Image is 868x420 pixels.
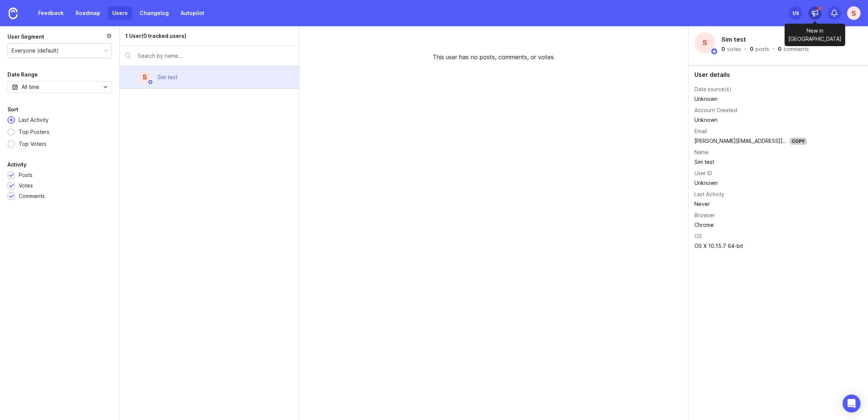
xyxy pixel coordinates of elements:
[694,179,807,187] div: Unknown
[789,6,802,20] button: 1/5
[721,46,725,52] div: 0
[710,48,718,55] img: member badge
[743,46,748,52] div: ·
[771,46,776,52] div: ·
[694,106,737,114] div: Account Created
[135,6,173,20] a: Changelog
[783,46,809,52] div: comments
[22,83,39,91] div: All time
[694,127,707,135] div: Email
[694,94,807,104] td: Unknown
[727,46,741,52] div: votes
[790,138,807,145] div: Copy
[694,85,731,93] div: Data source(s)
[720,34,748,45] h2: Sim test
[15,116,52,124] div: Last Activity
[125,32,186,40] div: 1 User (0 tracked users)
[755,46,769,52] div: posts
[694,190,724,198] div: Last Activity
[847,6,861,20] button: S
[694,169,712,177] div: User ID
[694,200,807,208] div: Never
[15,128,53,136] div: Top Posters
[19,192,45,200] div: Comments
[71,6,105,20] a: Roadmap
[138,52,293,60] input: Search by name...
[694,157,807,167] td: Sim test
[19,171,33,179] div: Posts
[792,8,799,18] div: 1 /5
[778,46,782,52] div: 0
[176,6,209,20] a: Autopilot
[694,138,822,144] a: [PERSON_NAME][EMAIL_ADDRESS][DOMAIN_NAME]
[100,84,111,90] svg: toggle icon
[7,160,27,169] div: Activity
[694,148,709,156] div: Name
[694,32,715,53] div: S
[9,7,18,19] img: Canny Home
[34,6,68,20] a: Feedback
[694,116,807,124] div: Unknown
[148,79,153,85] img: member badge
[694,211,715,219] div: Browser
[750,46,754,52] div: 0
[694,72,862,78] div: User details
[694,232,702,240] div: OS
[7,32,44,41] div: User Segment
[108,6,132,20] a: Users
[7,70,38,79] div: Date Range
[299,26,688,67] div: This user has no posts, comments, or votes.
[19,181,33,190] div: Votes
[7,105,18,114] div: Sort
[785,24,845,46] div: New in [GEOGRAPHIC_DATA]
[694,241,807,251] td: OS X 10.15.7 64-bit
[843,394,861,412] div: Open Intercom Messenger
[15,140,50,148] div: Top Voters
[158,73,177,81] div: Sim test
[138,70,152,84] div: S
[694,220,807,230] td: Chrome
[12,46,59,55] div: Everyone (default)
